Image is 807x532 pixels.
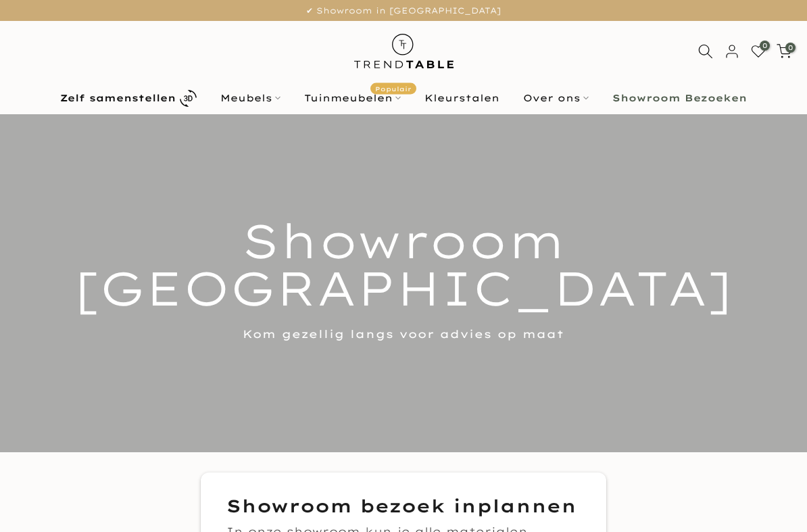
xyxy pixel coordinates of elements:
[209,90,293,106] a: Meubels
[760,41,770,51] span: 0
[293,90,413,106] a: TuinmeubelenPopulair
[777,44,791,59] a: 0
[345,21,463,81] img: trend-table
[60,93,176,103] b: Zelf samenstellen
[17,3,790,18] p: ✔ Showroom in [GEOGRAPHIC_DATA]
[751,44,766,59] a: 0
[612,93,747,103] b: Showroom Bezoeken
[785,43,796,53] span: 0
[370,83,416,95] span: Populair
[49,87,209,110] a: Zelf samenstellen
[413,90,512,106] a: Kleurstalen
[601,90,759,106] a: Showroom Bezoeken
[512,90,601,106] a: Over ons
[226,493,581,519] h3: Showroom bezoek inplannen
